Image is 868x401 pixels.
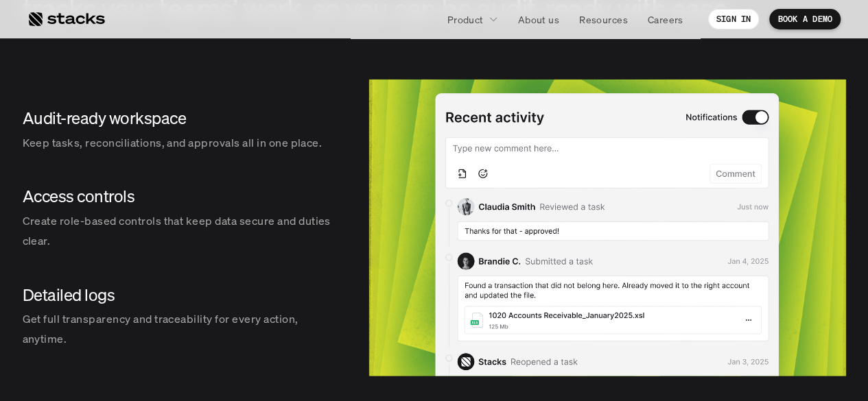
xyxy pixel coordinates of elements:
h4: Audit-ready workspace [23,107,341,130]
a: Resources [571,7,636,32]
a: Careers [640,7,692,32]
p: Resources [579,12,628,27]
h4: Detailed logs [23,284,341,307]
a: About us [510,7,567,32]
p: Get full transparency and traceability for every action, anytime. [23,309,341,349]
a: SIGN IN [708,9,760,29]
h4: Access controls [23,185,341,208]
p: SIGN IN [716,14,751,24]
p: BOOK A DEMO [777,14,832,24]
a: BOOK A DEMO [769,9,841,29]
p: About us [518,12,559,27]
p: Product [447,12,484,27]
a: Privacy Policy [162,261,222,271]
p: Careers [648,12,683,27]
p: Keep tasks, reconciliations, and approvals all in one place. [23,133,341,153]
p: Create role-based controls that keep data secure and duties clear. [23,211,341,251]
